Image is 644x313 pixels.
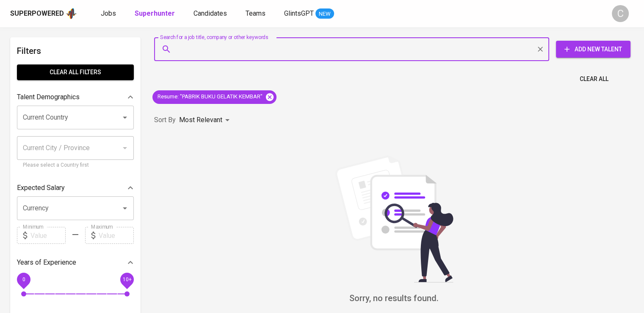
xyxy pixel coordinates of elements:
div: Most Relevant [179,112,232,128]
p: Please select a Country first [23,161,128,170]
span: Add New Talent [563,44,624,55]
span: 10+ [122,277,131,282]
a: Superpoweredapp logo [10,7,77,20]
h6: Filters [17,44,134,58]
span: Jobs [101,9,116,17]
button: Open [119,112,131,123]
div: Years of Experience [17,254,134,271]
button: Clear All [576,71,612,87]
p: Most Relevant [179,115,222,125]
div: Superpowered [10,9,64,19]
h6: Sorry, no results found. [154,291,634,305]
button: Add New Talent [556,41,630,58]
a: GlintsGPT NEW [284,8,334,19]
a: Teams [246,8,267,19]
a: Candidates [193,8,229,19]
div: Expected Salary [17,179,134,196]
button: Clear [534,43,546,55]
button: Open [119,202,131,214]
button: Clear All filters [17,64,134,80]
span: Clear All [580,74,608,84]
span: GlintsGPT [284,9,314,17]
img: app logo [66,7,77,20]
a: Superhunter [135,8,177,19]
p: Sort By [154,115,176,125]
span: Resume : "PABRIK BUKU GELATIK KEMBAR" [152,93,268,101]
input: Value [99,227,134,244]
img: file_searching.svg [331,155,458,282]
span: NEW [315,10,334,18]
a: Jobs [101,8,118,19]
span: 0 [22,277,25,282]
input: Value [30,227,66,244]
span: Clear All filters [24,67,127,78]
span: Teams [246,9,265,17]
div: Talent Demographics [17,89,134,106]
p: Talent Demographics [17,92,80,102]
b: Superhunter [135,9,175,17]
p: Expected Salary [17,183,65,193]
p: Years of Experience [17,257,76,268]
div: Resume: "PABRIK BUKU GELATIK KEMBAR" [152,90,276,104]
div: C [612,5,629,22]
span: Candidates [193,9,227,17]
